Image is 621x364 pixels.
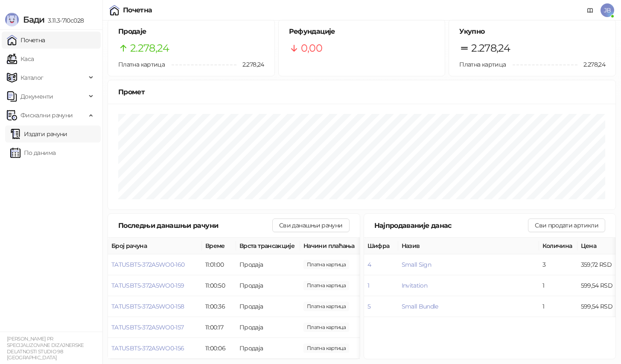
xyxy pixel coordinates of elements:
a: Почетна [7,32,45,49]
div: Промет [118,87,605,97]
span: 2.278,24 [577,60,605,69]
div: Најпродаваније данас [374,220,528,231]
button: TATUSBT5-372A5WO0-159 [111,282,184,289]
span: 2.278,24 [236,60,264,69]
td: 11:01:00 [202,254,236,275]
button: Сви данашњи рачуни [272,218,349,232]
th: Начини плаћања [300,238,385,254]
button: TATUSBT5-372A5WO0-157 [111,323,184,331]
button: Сви продати артикли [528,218,605,232]
td: 11:00:17 [202,317,236,338]
a: Каса [7,50,34,67]
a: Документација [583,3,597,17]
th: Број рачуна [108,238,202,254]
td: Продаја [236,254,300,275]
th: Назив [398,238,539,254]
span: Фискални рачуни [20,107,73,124]
span: 2.278,24 [130,40,169,56]
a: По данима [10,144,55,161]
td: Продаја [236,275,300,296]
td: 1 [539,275,577,296]
button: 4 [367,261,371,268]
td: 1 [539,296,577,317]
button: Small Bundle [402,303,438,310]
button: 5 [367,303,370,310]
button: 1 [367,282,369,289]
span: Бади [23,15,44,25]
span: 359,72 [303,281,349,290]
h5: Продаје [118,26,264,37]
div: Почетна [123,7,152,14]
td: 11:00:50 [202,275,236,296]
button: TATUSBT5-372A5WO0-156 [111,344,184,352]
span: 3.11.3-710c028 [44,17,84,24]
td: Продаја [236,317,300,338]
td: 11:00:06 [202,338,236,359]
td: Продаја [236,296,300,317]
span: 599,54 [303,323,349,332]
td: 3 [539,254,577,275]
button: Invitation [402,282,428,289]
span: JB [601,3,614,17]
span: 359,72 [303,344,349,353]
span: 359,72 [303,260,349,269]
span: Документи [20,88,53,105]
div: Последњи данашњи рачуни [118,220,272,231]
small: [PERSON_NAME] PR SPECIJALIZOVANE DIZAJNERSKE DELATNOSTI STUDIO 98 [GEOGRAPHIC_DATA] [7,336,84,361]
span: 599,54 [303,302,349,311]
span: Платна картица [118,61,165,68]
td: Продаја [236,338,300,359]
button: Small Sign [402,261,431,268]
td: 11:00:36 [202,296,236,317]
th: Врста трансакције [236,238,300,254]
h5: Рефундације [289,26,435,37]
th: Количина [539,238,577,254]
h5: Укупно [459,26,605,37]
span: Платна картица [459,61,506,68]
img: Logo [5,13,19,26]
a: Издати рачуни [10,125,67,143]
th: Шифра [364,238,398,254]
th: Време [202,238,236,254]
span: 0,00 [301,40,322,56]
span: Каталог [20,69,44,86]
span: 2.278,24 [471,40,510,56]
button: TATUSBT5-372A5WO0-158 [111,303,184,310]
button: TATUSBT5-372A5WO0-160 [111,261,185,268]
